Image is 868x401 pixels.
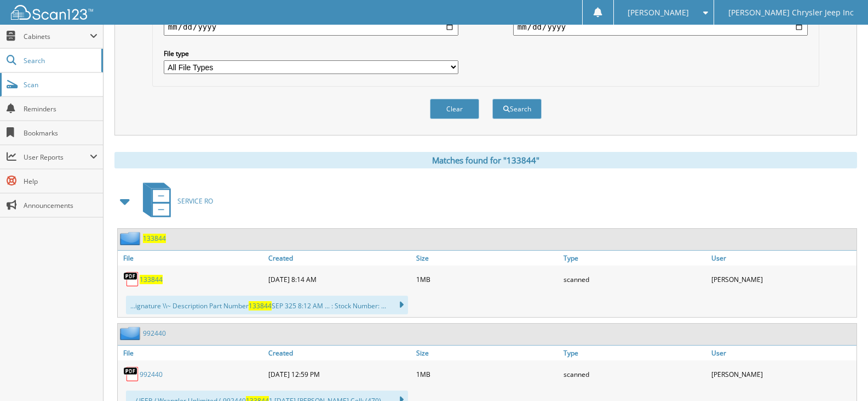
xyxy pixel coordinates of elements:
img: scan123-logo-white.svg [11,5,93,20]
a: Type [561,346,709,360]
a: User [709,346,856,360]
a: Size [413,251,561,266]
button: Clear [430,99,479,119]
div: scanned [561,268,709,290]
div: Matches found for "133844" [114,152,857,168]
a: 133844 [143,234,166,243]
div: [PERSON_NAME] [709,363,856,385]
span: User Reports [24,153,90,162]
iframe: Chat Widget [813,348,868,401]
div: ...ignature \\~ Description Part Number SEP 325 8:12 AM ... : Stock Number: ... [126,296,408,314]
span: Search [24,56,96,65]
span: SERVICE RO [177,196,213,206]
a: File [118,251,266,266]
a: 992440 [143,329,166,338]
span: [PERSON_NAME] Chrysler Jeep Inc [728,9,854,16]
img: PDF.png [123,271,140,287]
img: folder2.png [120,231,143,245]
div: 1MB [413,363,561,385]
a: Created [266,251,413,266]
label: File type [164,49,458,58]
img: folder2.png [120,326,143,340]
span: Cabinets [24,32,90,41]
span: Announcements [24,201,97,210]
a: SERVICE RO [136,179,213,223]
span: [PERSON_NAME] [628,9,689,16]
input: start [164,18,458,36]
div: [DATE] 8:14 AM [266,268,413,290]
div: 1MB [413,268,561,290]
a: Type [561,251,709,266]
div: [PERSON_NAME] [709,268,856,290]
div: scanned [561,363,709,385]
span: Scan [24,80,97,89]
a: File [118,346,266,360]
a: Size [413,346,561,360]
span: Bookmarks [24,128,97,138]
input: end [513,18,808,36]
div: [DATE] 12:59 PM [266,363,413,385]
button: Search [492,99,542,119]
a: User [709,251,856,266]
a: 992440 [140,370,163,379]
img: PDF.png [123,366,140,382]
span: Reminders [24,104,97,114]
span: 133844 [249,301,272,310]
span: Help [24,177,97,186]
a: 133844 [140,275,163,284]
a: Created [266,346,413,360]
